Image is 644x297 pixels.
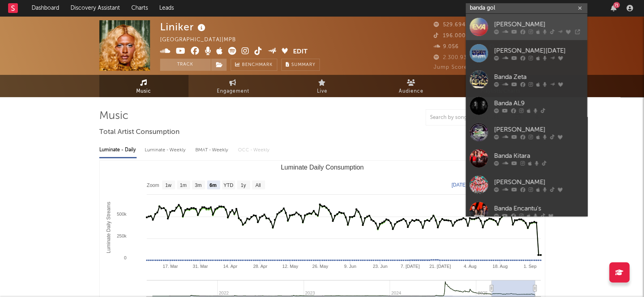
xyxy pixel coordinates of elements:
[99,127,180,137] span: Total Artist Consumption
[492,264,507,269] text: 18. Aug
[281,59,320,71] button: Summary
[99,143,137,157] div: Luminate - Daily
[434,22,466,28] span: 529.694
[223,264,237,269] text: 14. Apr
[293,47,308,57] button: Edit
[466,40,587,66] a: [PERSON_NAME][DATE]
[280,164,364,171] text: Luminate Daily Consumption
[494,19,583,29] div: [PERSON_NAME]
[145,143,187,157] div: Luminate - Weekly
[160,35,245,45] div: [GEOGRAPHIC_DATA] | MPB
[494,72,583,82] div: Banda Zeta
[344,264,356,269] text: 9. Jun
[255,182,260,188] text: All
[117,233,126,238] text: 250k
[399,87,424,96] span: Audience
[466,172,587,198] a: [PERSON_NAME]
[466,198,587,224] a: Banda Encantu's
[147,182,159,188] text: Zoom
[163,264,178,269] text: 17. Mar
[613,2,620,8] div: 71
[136,87,151,96] span: Music
[464,264,476,269] text: 4. Aug
[466,145,587,172] a: Banda Kitara
[180,182,186,188] text: 1m
[494,177,583,187] div: [PERSON_NAME]
[209,182,216,188] text: 6m
[106,202,111,253] text: Luminate Daily Streams
[494,46,583,55] div: [PERSON_NAME][DATE]
[278,75,367,97] a: Live
[523,264,536,269] text: 1. Sep
[434,33,466,38] span: 196.000
[231,59,277,71] a: Benchmark
[312,264,328,269] text: 26. May
[117,212,126,216] text: 500k
[367,75,456,97] a: Audience
[223,182,233,188] text: YTD
[494,204,583,213] div: Banda Encantu's
[253,264,267,269] text: 28. Apr
[494,125,583,134] div: [PERSON_NAME]
[291,63,315,67] span: Summary
[434,44,459,49] span: 9.056
[165,182,171,188] text: 1w
[195,143,230,157] div: BMAT - Weekly
[160,20,208,34] div: Liniker
[456,75,545,97] a: Playlists/Charts
[124,255,126,260] text: 0
[451,182,467,188] text: [DATE]
[429,264,451,269] text: 21. [DATE]
[494,151,583,161] div: Banda Kitara
[99,75,188,97] a: Music
[611,5,616,11] button: 71
[434,65,481,70] span: Jump Score: 59.3
[466,14,587,40] a: [PERSON_NAME]
[242,60,273,70] span: Benchmark
[434,55,519,60] span: 2.300.931 Monthly Listeners
[466,93,587,119] a: Banda AL9
[240,182,246,188] text: 1y
[195,182,201,188] text: 3m
[400,264,419,269] text: 7. [DATE]
[466,119,587,145] a: [PERSON_NAME]
[466,3,587,13] input: Search for artists
[494,98,583,108] div: Banda AL9
[160,59,211,71] button: Track
[466,66,587,93] a: Banda Zeta
[426,115,511,121] input: Search by song name or URL
[193,264,208,269] text: 31. Mar
[372,264,387,269] text: 23. Jun
[188,75,278,97] a: Engagement
[317,87,327,96] span: Live
[217,87,249,96] span: Engagement
[282,264,298,269] text: 12. May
